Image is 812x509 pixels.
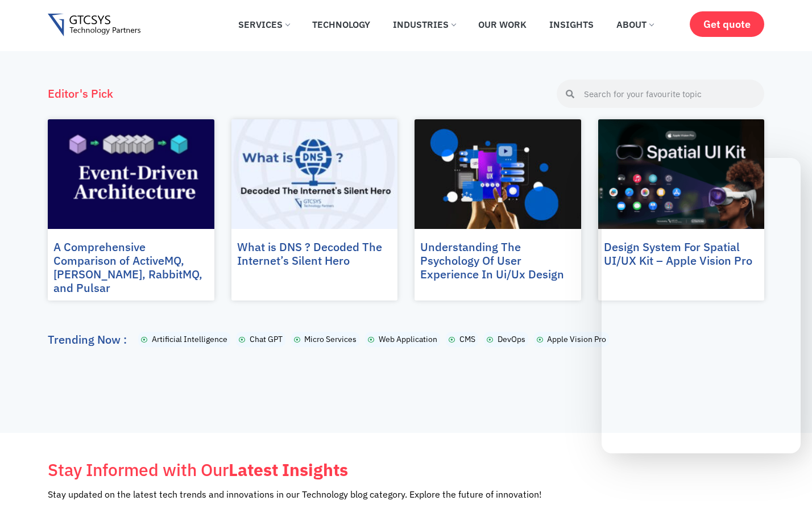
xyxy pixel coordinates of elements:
[149,333,227,345] span: Artificial Intelligence
[602,158,801,453] iframe: chat widget
[301,333,357,345] span: Micro Services
[602,466,801,492] iframe: chat widget
[541,12,602,37] a: Insights
[384,12,464,37] a: Industries
[237,239,382,268] a: What is DNS ? Decoded The Internet’s Silent Hero
[574,80,764,108] input: Search for your favourite topic
[415,119,581,229] a: Understanding The Psychology Of User Experience In Ui_Ux Design
[48,490,764,499] p: Stay updated on the latest tech trends and innovations in our Technology blog category. Explore t...
[399,119,595,230] img: Understanding The Psychology Of User Experience In Ui_Ux Design
[598,119,765,229] a: Design System For Spatial User Interfaces
[294,333,357,345] a: Micro Services
[589,119,773,230] img: Design System For Spatial User Interfaces
[141,333,227,345] a: Artificial Intelligence
[216,119,412,230] img: What-Is-DNS
[537,333,607,345] a: Apple Vision Pro
[457,333,475,345] span: CMS
[53,239,202,295] a: A Comprehensive Comparison of ActiveMQ, [PERSON_NAME], RabbitMQ, and Pulsar
[48,14,140,37] img: Gtcsys logo
[764,464,801,498] iframe: chat widget
[449,333,475,345] a: CMS
[376,333,437,345] span: Web Application
[230,12,298,37] a: Services
[368,333,437,345] a: Web Application
[608,12,662,37] a: About
[231,119,398,229] a: What-Is-DNS
[690,11,764,37] a: Get quote
[495,333,525,345] span: DevOps
[48,88,113,99] h4: Editor's Pick
[247,333,283,345] span: Chat GPT
[544,333,606,345] span: Apple Vision Pro
[48,461,348,478] h4: Stay Informed with Our
[48,334,127,345] h2: Trending Now :
[487,333,525,345] a: DevOps
[304,12,379,37] a: Technology
[239,333,283,345] a: Chat GPT
[48,119,214,229] a: eVENT-DRIVEN-Architecture
[229,458,348,481] b: Latest Insights
[420,239,564,282] a: Understanding The Psychology Of User Experience In Ui/Ux Design
[703,18,751,30] span: Get quote
[470,12,535,37] a: Our Work
[24,119,237,230] img: eVENT-DRIVEN-Architecture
